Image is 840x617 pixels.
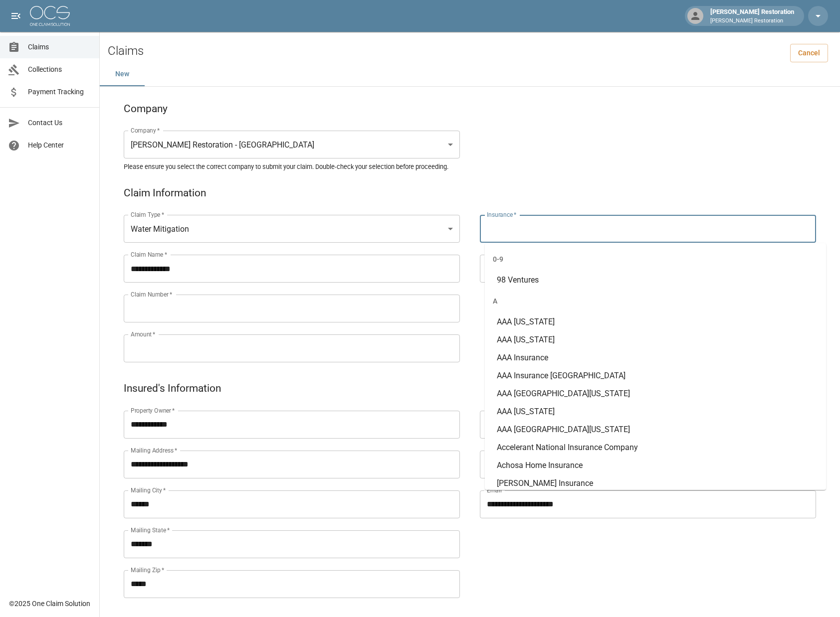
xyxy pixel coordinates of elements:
div: A [485,289,826,313]
div: [PERSON_NAME] Restoration [706,7,798,25]
label: Amount [131,330,156,338]
span: AAA [US_STATE] [497,335,555,344]
span: Claims [28,42,91,52]
a: Cancel [790,44,828,62]
div: Water Mitigation [124,215,460,243]
h2: Claims [108,44,144,58]
div: © 2025 One Claim Solution [9,599,90,609]
span: [PERSON_NAME] Insurance [497,478,593,488]
label: Claim Type [131,210,164,219]
button: open drawer [6,6,26,26]
span: AAA [US_STATE] [497,317,555,326]
span: Help Center [28,140,91,151]
div: dynamic tabs [100,62,840,86]
span: AAA [GEOGRAPHIC_DATA][US_STATE] [497,389,630,398]
img: ocs-logo-white-transparent.png [30,6,70,26]
span: AAA [GEOGRAPHIC_DATA][US_STATE] [497,425,630,434]
div: [PERSON_NAME] Restoration - [GEOGRAPHIC_DATA] [124,131,460,158]
label: Mailing City [131,486,166,494]
h5: Please ensure you select the correct company to submit your claim. Double-check your selection be... [124,162,816,171]
label: Mailing State [131,526,170,534]
p: [PERSON_NAME] Restoration [710,17,794,25]
label: Property Owner [131,406,175,415]
label: Mailing Zip [131,566,165,574]
span: AAA Insurance [GEOGRAPHIC_DATA] [497,371,626,380]
label: Email [487,486,502,494]
span: Collections [28,64,91,75]
span: AAA [US_STATE] [497,407,555,416]
label: Insurance [487,210,516,219]
div: 0-9 [485,247,826,271]
span: 98 Ventures [497,275,539,285]
label: Claim Name [131,250,167,259]
span: AAA Insurance [497,353,548,362]
label: Company [131,126,160,135]
span: Accelerant National Insurance Company [497,443,638,452]
span: Contact Us [28,118,91,128]
label: Claim Number [131,290,172,299]
span: Achosa Home Insurance [497,461,583,470]
span: Payment Tracking [28,87,91,97]
label: Mailing Address [131,446,177,455]
button: New [100,62,145,86]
